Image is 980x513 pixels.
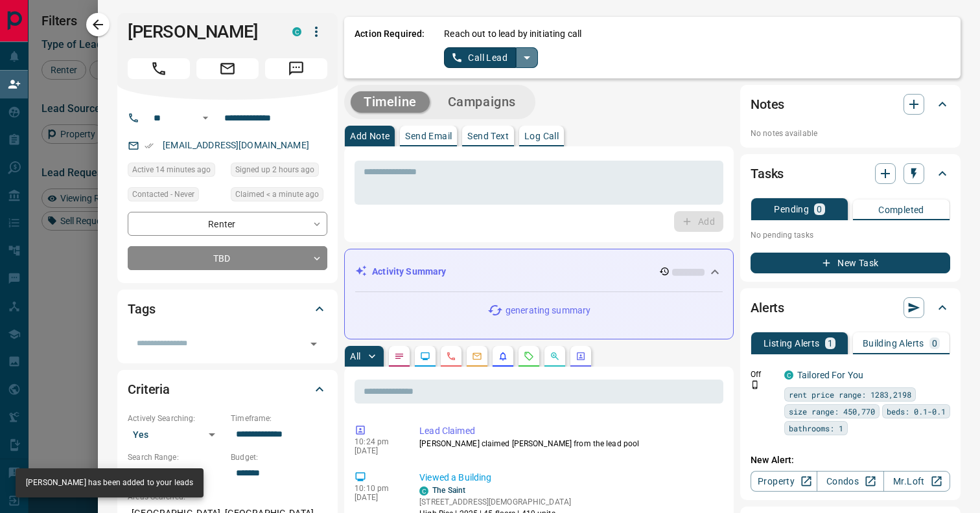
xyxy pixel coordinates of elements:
span: Signed up 2 hours ago [235,163,314,176]
div: Tue Oct 14 2025 [231,187,327,205]
p: 10:10 pm [355,484,400,493]
svg: Email Verified [145,141,154,150]
p: [DATE] [355,493,400,502]
p: Add Note [350,131,390,141]
a: Condos [817,471,883,492]
p: 0 [817,205,822,214]
h2: Notes [751,94,784,115]
svg: Push Notification Only [751,380,760,389]
a: Mr.Loft [883,471,950,492]
div: TBD [128,246,327,270]
p: Actively Searching: [128,413,224,424]
span: beds: 0.1-0.1 [887,405,946,418]
svg: Lead Browsing Activity [420,351,430,361]
p: Lead Claimed [419,424,718,438]
span: Email [196,58,259,79]
svg: Requests [524,351,534,361]
p: Activity Summary [372,265,446,279]
a: [EMAIL_ADDRESS][DOMAIN_NAME] [163,140,309,150]
span: Contacted - Never [132,188,194,201]
button: Campaigns [435,91,529,113]
button: New Task [751,253,950,273]
p: Building Alerts [863,339,924,348]
div: Tasks [751,158,950,189]
p: 0 [932,339,937,348]
p: Send Text [467,131,509,141]
div: Notes [751,89,950,120]
button: Open [198,110,213,126]
div: split button [444,47,538,68]
p: [STREET_ADDRESS][DEMOGRAPHIC_DATA] [419,496,571,508]
button: Timeline [351,91,430,113]
span: Active 14 minutes ago [132,163,211,176]
p: generating summary [506,304,590,317]
p: All [350,352,360,361]
div: Alerts [751,292,950,323]
p: Completed [878,205,924,214]
div: Criteria [128,374,327,405]
h2: Alerts [751,297,784,318]
div: condos.ca [419,486,428,496]
div: Yes [128,424,224,445]
span: bathrooms: 1 [789,422,843,435]
p: Off [751,369,776,380]
svg: Agent Actions [576,351,586,361]
p: 10:24 pm [355,437,400,446]
p: New Alert: [751,453,950,467]
span: Claimed < a minute ago [235,188,319,201]
p: $1,200 - $1,999 [128,463,224,484]
div: condos.ca [292,27,301,36]
p: [PERSON_NAME] claimed [PERSON_NAME] from the lead pool [419,438,718,450]
svg: Calls [446,351,456,361]
p: Search Range: [128,451,224,463]
p: Pending [774,205,809,214]
span: Call [128,58,190,79]
div: Tags [128,293,327,325]
p: Viewed a Building [419,471,718,484]
svg: Listing Alerts [498,351,508,361]
button: Open [305,335,323,353]
p: No pending tasks [751,225,950,245]
h2: Tags [128,299,155,319]
h1: [PERSON_NAME] [128,21,273,42]
p: Send Email [405,131,452,141]
p: Reach out to lead by initiating call [444,27,581,41]
h2: Tasks [751,163,784,184]
a: Tailored For You [797,370,863,380]
p: Areas Searched: [128,491,327,503]
span: size range: 450,770 [789,405,875,418]
div: Tue Oct 14 2025 [231,163,327,181]
p: No notes available [751,128,950,139]
a: The Saint [432,486,465,495]
svg: Opportunities [550,351,560,361]
p: Listing Alerts [764,339,820,348]
p: Action Required: [355,27,425,68]
span: Message [265,58,327,79]
div: Activity Summary [355,260,723,284]
p: Timeframe: [231,413,327,424]
div: [PERSON_NAME] has been added to your leads [26,472,193,494]
p: 1 [828,339,833,348]
svg: Emails [472,351,482,361]
button: Call Lead [444,47,516,68]
span: rent price range: 1283,2198 [789,388,911,401]
svg: Notes [394,351,404,361]
div: condos.ca [784,370,793,380]
h2: Criteria [128,379,170,400]
div: Tue Oct 14 2025 [128,163,224,181]
div: Renter [128,212,327,236]
p: Log Call [524,131,559,141]
a: Property [751,471,817,492]
p: [DATE] [355,446,400,455]
p: Budget: [231,451,327,463]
